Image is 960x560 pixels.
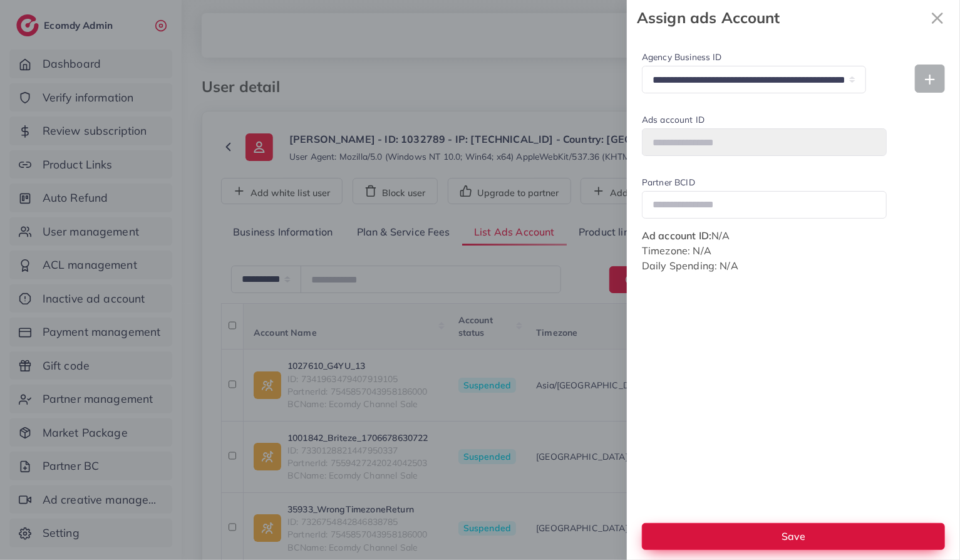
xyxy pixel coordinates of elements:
[642,229,711,242] span: Ad account ID:
[925,75,935,85] img: Add new
[642,51,866,63] label: Agency Business ID
[782,530,805,542] span: Save
[642,243,945,258] p: Timezone: N/A
[637,7,925,29] strong: Assign ads Account
[642,258,945,273] p: Daily Spending: N/A
[642,113,887,126] label: Ads account ID
[711,229,730,242] span: N/A
[925,6,950,31] svg: x
[642,176,887,189] label: Partner BCID
[925,5,950,31] button: Close
[642,523,945,550] button: Save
